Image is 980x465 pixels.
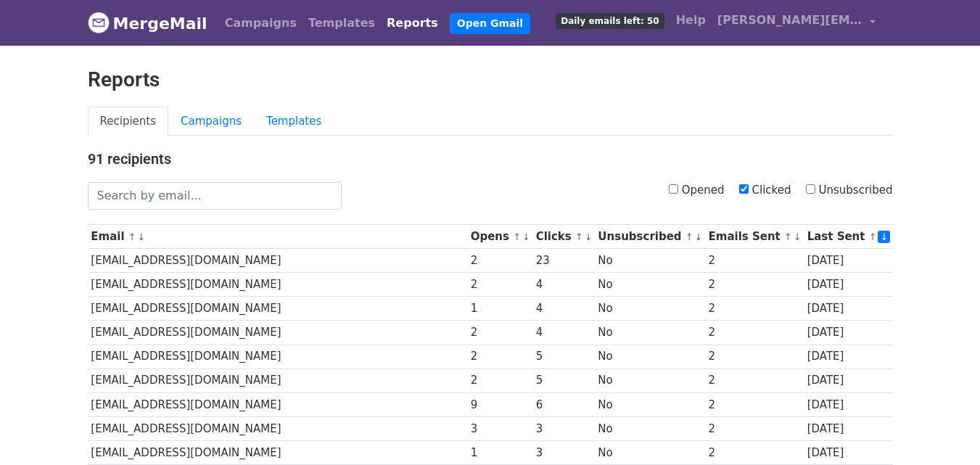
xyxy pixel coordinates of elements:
[128,231,136,242] a: ↑
[302,9,381,38] a: Templates
[804,392,893,416] td: [DATE]
[585,231,593,242] a: ↓
[88,67,893,92] h2: Reports
[595,249,705,273] td: No
[695,231,703,242] a: ↓
[450,13,530,34] a: Open Gmail
[705,345,804,369] td: 2
[869,231,877,242] a: ↑
[717,12,862,29] span: [PERSON_NAME][EMAIL_ADDRESS][DOMAIN_NAME]
[739,182,791,199] label: Clicked
[88,182,342,210] input: Search by email...
[784,231,792,242] a: ↑
[804,369,893,392] td: [DATE]
[88,440,467,464] td: [EMAIL_ADDRESS][DOMAIN_NAME]
[138,231,146,242] a: ↓
[467,416,532,440] td: 3
[467,369,532,392] td: 2
[705,321,804,345] td: 2
[467,297,532,321] td: 1
[712,6,881,40] a: [PERSON_NAME][EMAIL_ADDRESS][DOMAIN_NAME]
[705,297,804,321] td: 2
[381,9,444,38] a: Reports
[705,273,804,297] td: 2
[804,297,893,321] td: [DATE]
[88,321,467,345] td: [EMAIL_ADDRESS][DOMAIN_NAME]
[467,345,532,369] td: 2
[532,416,595,440] td: 3
[705,392,804,416] td: 2
[88,225,467,249] th: Email
[88,345,467,369] td: [EMAIL_ADDRESS][DOMAIN_NAME]
[467,392,532,416] td: 9
[806,184,815,194] input: Unsubscribed
[670,6,712,35] a: Help
[88,369,467,392] td: [EMAIL_ADDRESS][DOMAIN_NAME]
[522,231,530,242] a: ↓
[878,231,890,243] a: ↓
[532,225,595,249] th: Clicks
[705,249,804,273] td: 2
[595,297,705,321] td: No
[532,321,595,345] td: 4
[88,273,467,297] td: [EMAIL_ADDRESS][DOMAIN_NAME]
[595,321,705,345] td: No
[532,345,595,369] td: 5
[467,249,532,273] td: 2
[595,440,705,464] td: No
[532,369,595,392] td: 5
[595,225,705,249] th: Unsubscribed
[669,184,678,194] input: Opened
[532,440,595,464] td: 3
[705,416,804,440] td: 2
[219,9,302,38] a: Campaigns
[575,231,583,242] a: ↑
[794,231,802,242] a: ↓
[804,249,893,273] td: [DATE]
[804,321,893,345] td: [DATE]
[705,225,804,249] th: Emails Sent
[804,440,893,464] td: [DATE]
[595,345,705,369] td: No
[513,231,521,242] a: ↑
[532,297,595,321] td: 4
[88,12,110,33] img: MergeMail logo
[88,150,893,168] h4: 91 recipients
[88,107,169,136] a: Recipients
[467,321,532,345] td: 2
[168,107,254,136] a: Campaigns
[595,369,705,392] td: No
[467,440,532,464] td: 1
[556,13,664,29] span: Daily emails left: 50
[669,182,725,199] label: Opened
[685,231,693,242] a: ↑
[804,416,893,440] td: [DATE]
[804,273,893,297] td: [DATE]
[806,182,893,199] label: Unsubscribed
[88,8,207,38] a: MergeMail
[467,225,532,249] th: Opens
[804,225,893,249] th: Last Sent
[88,416,467,440] td: [EMAIL_ADDRESS][DOMAIN_NAME]
[804,345,893,369] td: [DATE]
[595,273,705,297] td: No
[550,6,670,35] a: Daily emails left: 50
[88,297,467,321] td: [EMAIL_ADDRESS][DOMAIN_NAME]
[88,249,467,273] td: [EMAIL_ADDRESS][DOMAIN_NAME]
[705,369,804,392] td: 2
[532,392,595,416] td: 6
[254,107,334,136] a: Templates
[467,273,532,297] td: 2
[705,440,804,464] td: 2
[595,416,705,440] td: No
[532,249,595,273] td: 23
[532,273,595,297] td: 4
[739,184,749,194] input: Clicked
[595,392,705,416] td: No
[88,392,467,416] td: [EMAIL_ADDRESS][DOMAIN_NAME]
